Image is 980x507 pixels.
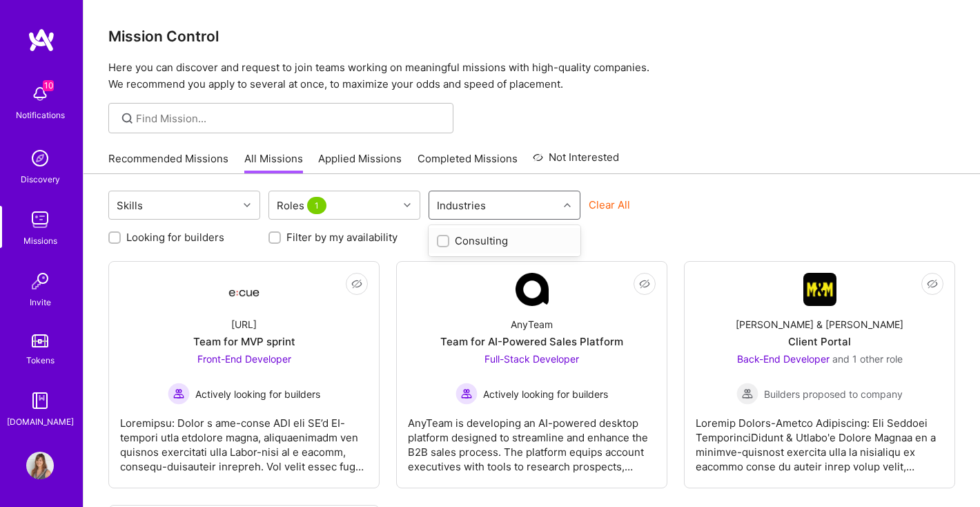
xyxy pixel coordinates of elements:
a: Completed Missions [418,151,518,174]
div: Loremipsu: Dolor s ame-conse ADI eli SE’d EI-tempori utla etdolore magna, aliquaenimadm ven quisn... [120,405,368,474]
img: tokens [32,334,48,347]
div: Missions [23,233,57,248]
div: Skills [113,195,146,216]
div: Team for MVP sprint [193,334,295,349]
div: Loremip Dolors-Ametco Adipiscing: Eli Seddoei TemporinciDidunt & Utlabo'e Dolore Magnaa en a mini... [696,405,943,474]
i: icon Chevron [244,202,251,209]
span: Full-Stack Developer [484,353,579,365]
div: Client Portal [788,334,851,349]
img: Company Logo [803,273,836,306]
div: Industries [433,195,489,216]
div: Invite [30,295,51,309]
div: Consulting [437,233,572,248]
img: Company Logo [516,273,549,306]
span: Builders proposed to company [764,387,903,401]
img: Actively looking for builders [168,383,190,405]
span: and 1 other role [832,353,903,365]
img: bell [26,80,54,108]
i: icon Chevron [404,202,411,209]
img: guide book [26,387,54,414]
span: Back-End Developer [737,353,830,365]
img: logo [28,28,55,52]
p: Here you can discover and request to join teams working on meaningful missions with high-quality ... [108,59,955,93]
i: icon SearchGrey [119,111,135,126]
i: icon EyeClosed [351,278,362,289]
img: Invite [26,267,54,295]
h3: Mission Control [108,28,955,45]
img: Actively looking for builders [455,383,478,405]
i: icon EyeClosed [927,278,938,289]
span: 1 [307,197,326,214]
span: Actively looking for builders [483,387,608,401]
div: AnyTeam is developing an AI-powered desktop platform designed to streamline and enhance the B2B s... [408,405,656,474]
button: Clear All [589,198,630,212]
label: Filter by my availability [286,230,398,245]
span: Actively looking for builders [195,387,320,401]
span: 10 [43,80,54,91]
img: Company Logo [228,277,261,302]
i: icon Chevron [564,202,571,209]
div: Discovery [21,172,60,186]
a: Applied Missions [318,151,402,174]
img: discovery [26,144,54,172]
div: [PERSON_NAME] & [PERSON_NAME] [736,317,903,332]
a: Recommended Missions [108,151,228,174]
a: All Missions [244,151,303,174]
div: Roles [273,195,333,216]
label: Looking for builders [126,230,224,245]
div: AnyTeam [511,317,553,332]
img: User Avatar [26,452,54,479]
div: Tokens [26,353,55,367]
img: Builders proposed to company [736,383,758,405]
div: [DOMAIN_NAME] [7,414,74,429]
input: Find Mission... [136,111,443,126]
img: teamwork [26,206,54,233]
div: [URL] [231,317,257,332]
span: Front-End Developer [197,353,291,365]
a: Not Interested [533,149,619,174]
div: Notifications [16,108,65,122]
i: icon EyeClosed [639,278,650,289]
div: Team for AI-Powered Sales Platform [440,334,623,349]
